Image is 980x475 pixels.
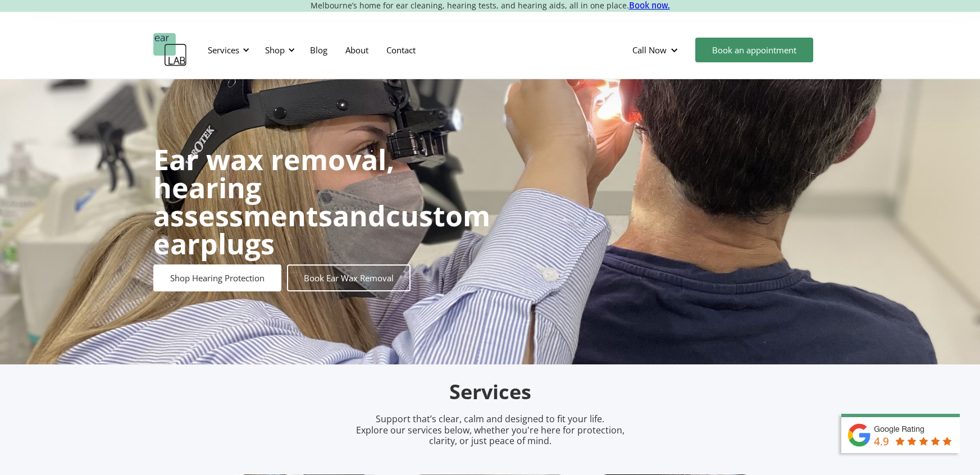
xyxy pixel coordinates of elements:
h1: and [153,145,490,258]
strong: custom earplugs [153,197,490,263]
div: Services [201,33,253,67]
strong: Ear wax removal, hearing assessments [153,140,394,235]
a: home [153,33,187,67]
div: Call Now [623,33,690,67]
a: Book Ear Wax Removal [287,264,411,291]
div: Shop [258,33,298,67]
a: Contact [377,34,425,66]
a: About [336,34,377,66]
a: Blog [301,34,336,66]
a: Shop Hearing Protection [153,264,281,291]
h2: Services [226,379,754,405]
div: Call Now [632,44,667,56]
div: Services [208,44,239,56]
a: Book an appointment [695,38,813,62]
p: Support that’s clear, calm and designed to fit your life. Explore our services below, whether you... [341,414,639,446]
div: Shop [265,44,285,56]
